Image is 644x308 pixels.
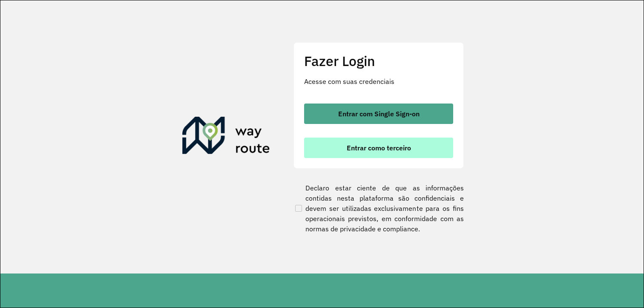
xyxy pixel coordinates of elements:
[304,76,453,86] p: Acesse com suas credenciais
[293,183,464,234] label: Declaro estar ciente de que as informações contidas nesta plataforma são confidenciais e devem se...
[304,138,453,158] button: button
[304,104,453,124] button: button
[338,110,420,117] span: Entrar com Single Sign-on
[182,117,270,158] img: Roteirizador AmbevTech
[347,144,411,151] span: Entrar como terceiro
[304,53,453,69] h2: Fazer Login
